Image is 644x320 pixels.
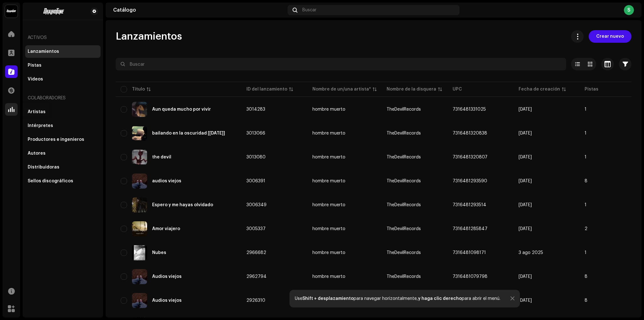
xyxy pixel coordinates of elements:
[453,227,487,231] span: 7316481285847
[246,179,265,183] span: 3006391
[453,179,487,183] span: 7316481293590
[152,298,182,303] div: Audios viejos
[312,86,371,92] div: Nombre de un/una artista*
[519,274,532,279] span: 29 jul 2025
[246,86,287,92] div: ID del lanzamiento
[585,131,586,135] span: 1
[387,179,421,183] span: TheDevilRecords
[302,8,316,13] span: Buscar
[312,179,377,183] span: hombre muerto
[312,131,345,135] div: hombre muerto
[387,86,436,92] div: Nombre de la disquera
[246,131,265,135] span: 3013066
[132,293,147,308] img: 5ca9bf3e-b88d-4966-938a-5a3cb8292cef
[387,274,421,279] span: TheDevilRecords
[519,227,532,231] span: 13 sept 2025
[28,77,43,82] div: Videos
[312,251,345,255] div: hombre muerto
[246,203,267,207] span: 3006349
[25,175,101,187] re-m-nav-item: Sellos discográficos
[453,251,486,255] span: 7316481098171
[312,155,345,159] div: hombre muerto
[312,107,345,112] div: hombre muerto
[246,251,266,255] span: 2966682
[28,151,46,156] div: Autores
[387,107,421,112] span: TheDevilRecords
[152,203,213,207] div: Espero y me hayas olvidado
[25,161,101,174] re-m-nav-item: Distribuidoras
[585,298,587,303] span: 8
[585,155,586,159] span: 1
[246,227,266,231] span: 3005337
[585,179,587,183] span: 8
[28,165,59,170] div: Distribuidoras
[132,102,147,117] img: c3c33ffd-6dac-4d86-a4fd-bbc2df4e8f96
[387,227,421,231] span: TheDevilRecords
[312,203,377,207] span: hombre muerto
[519,298,532,303] span: 8 jul 2025
[116,30,182,43] span: Lanzamientos
[25,30,101,45] re-a-nav-header: Activos
[28,109,46,114] div: Artistas
[246,107,265,112] span: 3014283
[453,155,487,159] span: 7316481320807
[585,203,586,207] span: 1
[312,274,345,279] div: hombre muerto
[519,131,532,135] span: 22 sept 2025
[25,73,101,86] re-m-nav-item: Videos
[519,155,532,159] span: 22 sept 2025
[132,221,147,236] img: 0a691544-6ef1-405c-af6c-9df30e114924
[312,227,377,231] span: hombre muerto
[152,131,225,135] div: bailando en la oscuridad [08/01/24]
[585,227,587,231] span: 2
[113,8,285,13] div: Catálogo
[246,298,265,303] span: 2926310
[596,30,624,43] span: Crear nuevo
[246,274,267,279] span: 2962794
[246,155,266,159] span: 3013080
[519,107,532,112] span: 23 sept 2025
[5,5,18,18] img: 10370c6a-d0e2-4592-b8a2-38f444b0ca44
[387,155,421,159] span: TheDevilRecords
[585,251,586,255] span: 1
[152,227,180,231] div: Amor viajero
[387,251,421,255] span: TheDevilRecords
[132,174,147,189] img: 428d04f4-958a-4893-94de-be0ce965217d
[132,245,147,260] img: 94b4aa04-35f3-4d0c-a2d9-156e07dc2f9d
[152,274,182,279] div: Audios viejos
[28,49,59,54] div: Lanzamientos
[387,203,421,207] span: TheDevilRecords
[453,274,487,279] span: 7316481079798
[25,119,101,132] re-m-nav-item: Intérpretes
[453,107,486,112] span: 7316481331025
[519,179,532,183] span: 15 sept 2025
[25,45,101,58] re-m-nav-item: Lanzamientos
[302,296,354,301] strong: Shift + desplazamiento
[132,86,145,92] div: Título
[624,5,634,15] div: S
[312,227,345,231] div: hombre muerto
[152,107,211,112] div: Aun queda mucho por vivir
[312,107,377,112] span: hombre muerto
[312,251,377,255] span: hombre muerto
[25,106,101,118] re-m-nav-item: Artistas
[132,150,147,165] img: b913b77f-bb15-45f4-8b35-2f615d695fd8
[453,203,486,207] span: 7316481293514
[28,179,73,184] div: Sellos discográficos
[132,269,147,284] img: 3af64436-cba5-4a49-b629-a947f528277d
[152,251,166,255] div: Nubes
[28,8,80,15] img: 4be5d718-524a-47ed-a2e2-bfbeb4612910
[28,137,84,142] div: Productores e ingenieros
[116,58,566,70] input: Buscar
[519,203,532,207] span: 15 sept 2025
[25,147,101,160] re-m-nav-item: Autores
[585,274,587,279] span: 8
[589,30,631,43] button: Crear nuevo
[28,123,53,128] div: Intérpretes
[25,91,101,106] re-a-nav-header: Colaboradores
[25,59,101,72] re-m-nav-item: Pistas
[312,274,377,279] span: hombre muerto
[28,63,41,68] div: Pistas
[312,155,377,159] span: hombre muerto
